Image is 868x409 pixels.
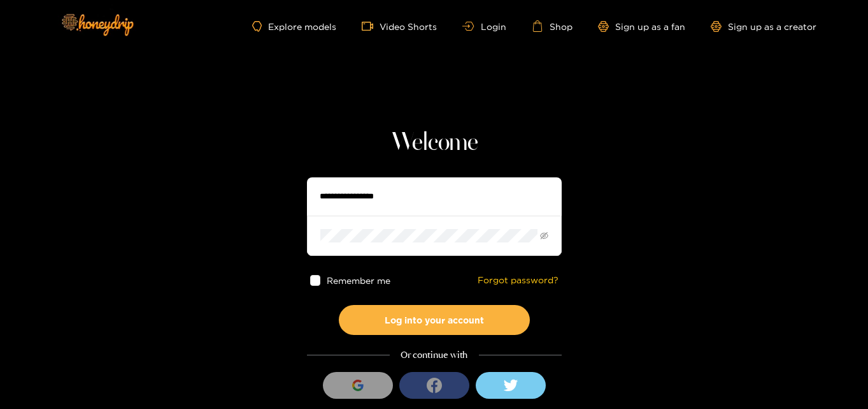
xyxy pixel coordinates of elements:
a: Shop [532,20,573,32]
span: Remember me [327,276,390,285]
a: Forgot password? [478,275,559,286]
a: Sign up as a creator [711,21,816,32]
div: Or continue with [307,348,562,362]
h1: Welcome [307,128,562,158]
button: Log into your account [339,305,530,335]
span: eye-invisible [540,232,548,240]
a: Sign up as a fan [598,21,685,32]
a: Explore models [252,21,336,32]
span: video-camera [362,20,380,32]
a: Video Shorts [362,20,437,32]
a: Login [462,22,506,31]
